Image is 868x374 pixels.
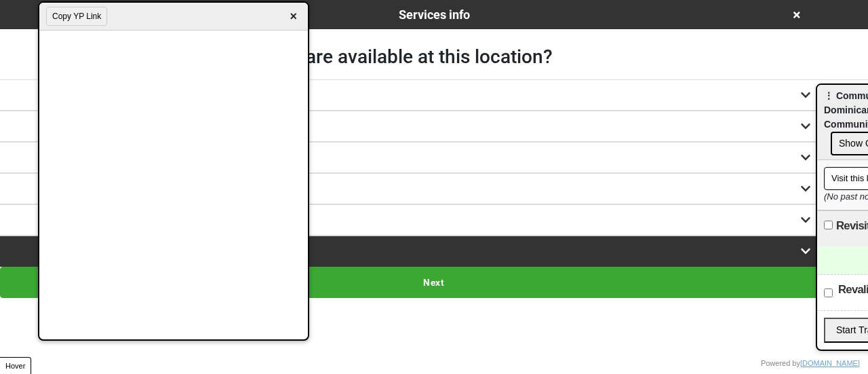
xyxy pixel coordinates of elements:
h1: What programs and services are available at this location? [58,45,810,69]
span: Services info [399,7,470,22]
span: × [285,7,301,26]
div: Powered by [761,358,860,369]
a: [DOMAIN_NAME] [800,359,860,367]
button: Copy YP Link [46,7,107,26]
